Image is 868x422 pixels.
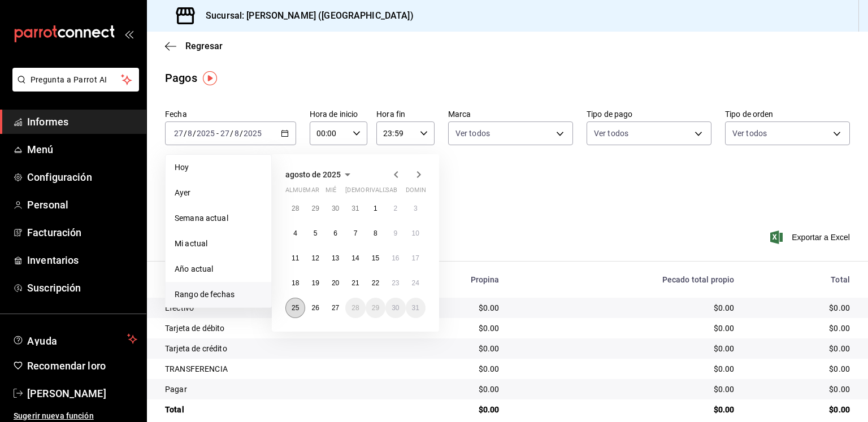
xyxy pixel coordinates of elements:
font: mar [305,186,319,194]
font: 20 [332,279,339,287]
font: $0.00 [479,324,500,333]
font: Hoy [175,163,189,172]
font: $0.00 [479,303,500,312]
abbr: 2 de agosto de 2025 [393,205,397,212]
font: $0.00 [714,385,735,394]
button: 19 de agosto de 2025 [305,273,325,293]
button: 30 de julio de 2025 [325,198,345,219]
font: 18 [292,279,299,287]
font: sab [385,186,397,194]
button: 30 de agosto de 2025 [385,298,405,318]
button: 16 de agosto de 2025 [385,248,405,268]
font: Rango de fechas [175,290,235,299]
font: agosto de 2025 [285,170,341,179]
abbr: 4 de agosto de 2025 [293,229,297,237]
font: Sugerir nueva función [14,411,94,420]
a: Pregunta a Parrot AI [8,82,139,94]
abbr: 25 de agosto de 2025 [292,304,299,312]
font: 21 [351,279,359,287]
button: agosto de 2025 [285,168,354,181]
font: 11 [292,254,299,262]
font: Fecha [165,110,187,119]
button: abrir_cajón_menú [124,29,133,38]
font: 24 [412,279,419,287]
abbr: viernes [366,186,397,198]
button: 6 de agosto de 2025 [325,223,345,243]
font: $0.00 [714,364,735,373]
input: -- [173,129,184,138]
font: 8 [374,229,377,237]
abbr: 10 de agosto de 2025 [412,229,419,237]
abbr: martes [305,186,319,198]
font: 19 [311,279,319,287]
input: -- [234,129,240,138]
abbr: 14 de agosto de 2025 [351,254,359,262]
button: 22 de agosto de 2025 [366,273,385,293]
font: 2 [393,205,397,212]
abbr: 21 de agosto de 2025 [351,279,359,287]
button: 31 de julio de 2025 [345,198,365,219]
font: $0.00 [829,385,850,394]
font: 9 [393,229,397,237]
button: 3 de agosto de 2025 [406,198,426,219]
abbr: jueves [345,186,412,198]
abbr: 30 de julio de 2025 [332,205,339,212]
abbr: 24 de agosto de 2025 [412,279,419,287]
font: rivalizar [366,186,397,194]
font: Informes [27,116,68,128]
font: $0.00 [479,385,500,394]
font: Hora de inicio [310,110,358,119]
abbr: 15 de agosto de 2025 [372,254,379,262]
font: Menú [27,143,54,155]
font: Total [831,275,850,284]
font: 27 [332,304,339,312]
font: 30 [332,205,339,212]
button: Regresar [165,41,223,51]
font: 23 [392,279,399,287]
font: Configuración [27,171,92,183]
button: 12 de agosto de 2025 [305,248,325,268]
font: 28 [351,304,359,312]
font: 12 [311,254,319,262]
abbr: 29 de julio de 2025 [311,205,319,212]
button: 24 de agosto de 2025 [406,273,426,293]
font: Tarjeta de crédito [165,344,227,353]
font: Pecado total propio [662,275,735,284]
font: 6 [333,229,337,237]
font: Tipo de pago [587,110,633,119]
font: 7 [354,229,358,237]
font: $0.00 [829,344,850,353]
font: Año actual [175,264,213,273]
font: Total [165,405,184,414]
font: $0.00 [714,324,735,333]
font: Personal [27,199,68,211]
button: 13 de agosto de 2025 [325,248,345,268]
abbr: 13 de agosto de 2025 [332,254,339,262]
abbr: 1 de agosto de 2025 [374,205,377,212]
button: 29 de julio de 2025 [305,198,325,219]
button: 27 de agosto de 2025 [325,298,345,318]
abbr: miércoles [325,186,336,198]
font: [DEMOGRAPHIC_DATA] [345,186,412,194]
font: Exportar a Excel [792,233,850,242]
font: 28 [292,205,299,212]
font: 30 [392,304,399,312]
font: $0.00 [714,303,735,312]
font: 31 [351,205,359,212]
font: Mi actual [175,239,207,248]
font: Regresar [185,41,223,51]
button: 9 de agosto de 2025 [385,223,405,243]
button: 7 de agosto de 2025 [345,223,365,243]
button: 14 de agosto de 2025 [345,248,365,268]
button: 5 de agosto de 2025 [305,223,325,243]
input: -- [220,129,230,138]
button: 8 de agosto de 2025 [366,223,385,243]
font: 26 [311,304,319,312]
button: 1 de agosto de 2025 [366,198,385,219]
font: $0.00 [479,344,500,353]
abbr: domingo [406,186,433,198]
font: almuerzo [285,186,319,194]
font: Recomendar loro [27,360,106,372]
font: 22 [372,279,379,287]
input: ---- [243,129,262,138]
